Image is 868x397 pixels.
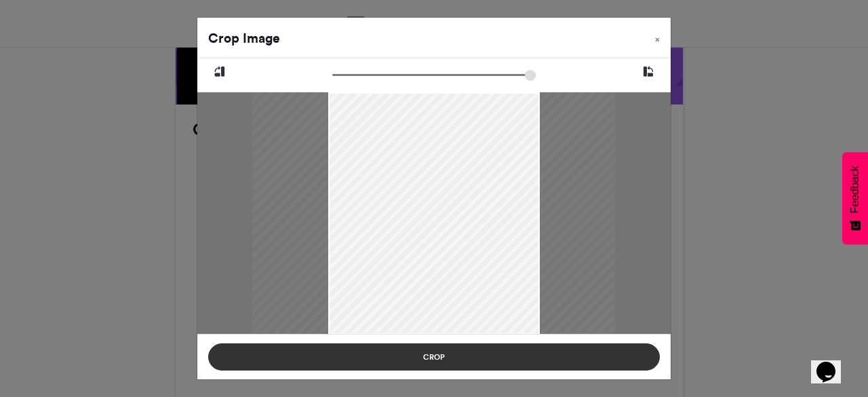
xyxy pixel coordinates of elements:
[849,166,861,213] span: Feedback
[644,18,671,56] button: Close
[811,343,854,383] iframe: chat widget
[208,343,660,371] button: Crop
[208,29,280,48] h4: Crop Image
[655,35,660,43] span: ×
[842,152,868,244] button: Feedback - Show survey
